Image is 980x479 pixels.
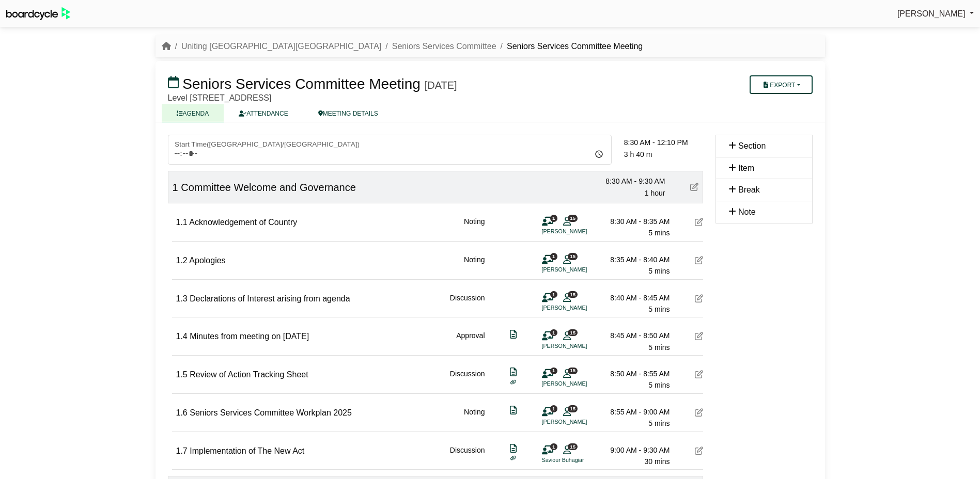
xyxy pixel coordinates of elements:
[568,368,578,374] span: 15
[176,408,188,417] span: 1.6
[550,368,557,374] span: 1
[392,42,496,51] a: Seniors Services Committee
[568,443,578,450] span: 15
[176,332,188,341] span: 1.4
[568,215,578,221] span: 15
[550,291,557,298] span: 1
[542,379,619,388] li: [PERSON_NAME]
[190,446,304,455] span: Implementation of The New Act
[496,40,643,53] li: Seniors Services Committee Meeting
[182,76,421,92] span: Seniors Services Committee Meeting
[624,150,652,158] span: 3 h 40 m
[593,175,665,187] div: 8:30 AM - 9:30 AM
[464,406,485,429] div: Noting
[450,292,485,315] div: Discussion
[450,444,485,468] div: Discussion
[648,343,670,352] span: 5 mins
[568,329,578,336] span: 15
[456,330,485,353] div: Approval
[648,419,670,427] span: 5 mins
[738,164,754,172] span: Item
[189,256,225,265] span: Apologies
[598,368,670,379] div: 8:50 AM - 8:55 AM
[181,182,356,193] span: Committee Welcome and Governance
[598,254,670,265] div: 8:35 AM - 8:40 AM
[168,93,272,102] span: Level [STREET_ADDRESS]
[464,254,485,277] div: Noting
[550,405,557,412] span: 1
[450,368,485,391] div: Discussion
[624,137,703,148] div: 8:30 AM - 12:10 PM
[162,40,643,53] nav: breadcrumb
[176,256,188,265] span: 1.2
[598,292,670,304] div: 8:40 AM - 8:45 AM
[550,253,557,260] span: 1
[648,381,670,389] span: 5 mins
[542,418,619,426] li: [PERSON_NAME]
[568,405,578,412] span: 15
[598,330,670,341] div: 8:45 AM - 8:50 AM
[190,332,309,341] span: Minutes from meeting on [DATE]
[738,141,766,150] span: Section
[568,291,578,298] span: 15
[464,216,485,239] div: Noting
[542,304,619,312] li: [PERSON_NAME]
[6,7,70,20] img: BoardcycleBlackGreen-aaafeed430059cb809a45853b8cf6d952af9d84e6e89e1f1685b34bfd5cb7d64.svg
[181,42,381,51] a: Uniting [GEOGRAPHIC_DATA][GEOGRAPHIC_DATA]
[162,104,224,122] a: AGENDA
[897,9,966,18] span: [PERSON_NAME]
[542,265,619,274] li: [PERSON_NAME]
[176,294,188,303] span: 1.3
[750,75,812,94] button: Export
[303,104,393,122] a: MEETING DETAILS
[738,185,760,194] span: Break
[542,456,619,465] li: Saviour Buhagiar
[648,267,670,275] span: 5 mins
[550,215,557,221] span: 1
[176,370,188,379] span: 1.5
[189,218,297,227] span: Acknowledgement of Country
[598,216,670,227] div: 8:30 AM - 8:35 AM
[598,444,670,456] div: 9:00 AM - 9:30 AM
[644,457,670,466] span: 30 mins
[648,305,670,313] span: 5 mins
[190,408,352,417] span: Seniors Services Committee Workplan 2025
[176,446,188,455] span: 1.7
[648,229,670,237] span: 5 mins
[550,329,557,336] span: 1
[176,218,188,227] span: 1.1
[542,227,619,236] li: [PERSON_NAME]
[550,443,557,450] span: 1
[173,182,178,193] span: 1
[425,79,457,91] div: [DATE]
[738,207,756,216] span: Note
[897,7,974,21] a: [PERSON_NAME]
[224,104,303,122] a: ATTENDANCE
[542,342,619,350] li: [PERSON_NAME]
[598,406,670,418] div: 8:55 AM - 9:00 AM
[568,253,578,260] span: 15
[190,370,308,379] span: Review of Action Tracking Sheet
[645,189,665,197] span: 1 hour
[190,294,350,303] span: Declarations of Interest arising from agenda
